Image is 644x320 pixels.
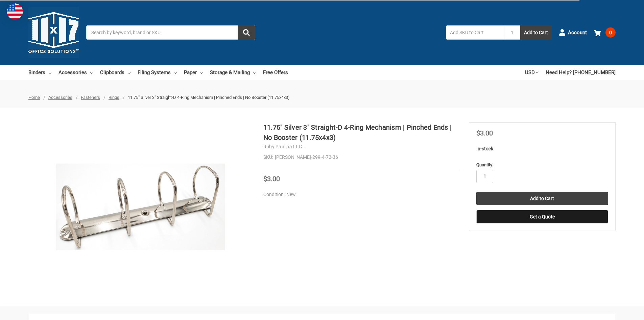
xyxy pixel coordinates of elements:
a: Paper [184,65,203,80]
span: 0 [605,27,616,38]
a: Ruby Paulina LLC. [263,144,303,149]
a: Accessories [48,95,72,100]
span: $3.00 [263,175,280,183]
img: 11.75" Silver 3" Straight-D 4-Ring Mechanism | Pinched Ends | No Booster (11.75x4x3) [56,164,225,250]
input: Search by keyword, brand or SKU [86,25,255,40]
button: Add to Cart [520,25,552,40]
a: Account [559,24,587,41]
a: Binders [28,65,51,80]
a: Home [28,95,40,100]
p: In-stock [476,145,608,152]
a: Need Help? [PHONE_NUMBER] [546,65,616,80]
a: Filing Systems [138,65,177,80]
img: duty and tax information for United States [7,3,23,20]
span: Account [568,29,587,37]
span: 11.75" Silver 3" Straight-D 4-Ring Mechanism | Pinched Ends | No Booster (11.75x4x3) [128,95,290,100]
span: $3.00 [476,129,493,137]
img: 11x17.com [28,7,79,58]
a: Storage & Mailing [210,65,256,80]
dd: New [263,191,455,198]
a: Accessories [58,65,93,80]
label: Quantity: [476,162,608,168]
a: Free Offers [263,65,288,80]
a: Fasteners [81,95,100,100]
input: Add SKU to Cart [446,25,504,40]
dd: [PERSON_NAME]-299-4-72-36 [263,154,458,161]
a: Clipboards [100,65,130,80]
a: USD [525,65,539,80]
dt: Condition: [263,191,285,198]
h1: 11.75" Silver 3" Straight-D 4-Ring Mechanism | Pinched Ends | No Booster (11.75x4x3) [263,122,458,143]
input: Add to Cart [476,192,608,205]
dt: SKU: [263,154,273,161]
a: 0 [594,24,616,41]
button: Get a Quote [476,210,608,223]
a: Rings [109,95,119,100]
